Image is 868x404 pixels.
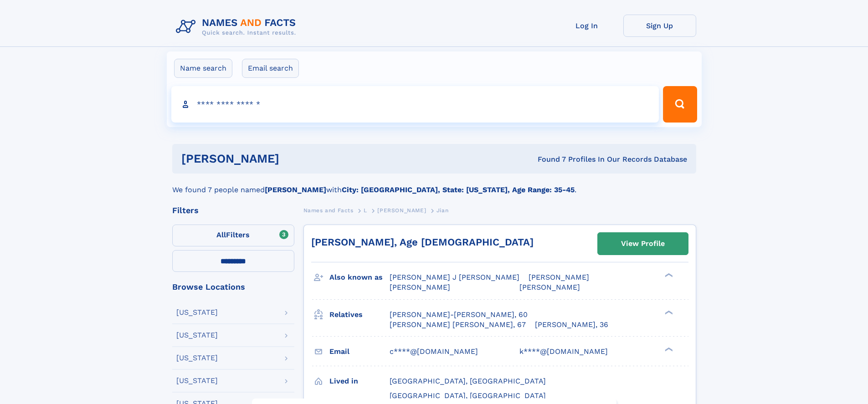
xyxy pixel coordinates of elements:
[172,206,294,215] div: Filters
[174,59,232,78] label: Name search
[364,205,367,216] a: L
[176,332,218,339] div: [US_STATE]
[329,344,390,359] h3: Email
[172,283,294,291] div: Browse Locations
[377,205,426,216] a: [PERSON_NAME]
[181,153,409,164] h1: [PERSON_NAME]
[377,207,426,214] span: [PERSON_NAME]
[390,310,528,320] a: [PERSON_NAME]-[PERSON_NAME], 60
[663,346,673,352] div: ❯
[176,309,218,316] div: [US_STATE]
[437,207,448,214] span: Jian
[390,320,526,330] a: [PERSON_NAME] [PERSON_NAME], 67
[265,185,326,194] b: [PERSON_NAME]
[171,86,659,123] input: search input
[176,354,218,362] div: [US_STATE]
[242,59,299,78] label: Email search
[364,207,367,214] span: L
[408,154,687,164] div: Found 7 Profiles In Our Records Database
[663,272,673,278] div: ❯
[329,373,390,389] h3: Lived in
[176,377,218,384] div: [US_STATE]
[311,236,534,248] a: [PERSON_NAME], Age [DEMOGRAPHIC_DATA]
[390,283,450,291] span: [PERSON_NAME]
[598,233,688,255] a: View Profile
[663,86,697,123] button: Search Button
[172,225,294,246] label: Filters
[342,185,575,194] b: City: [GEOGRAPHIC_DATA], State: [US_STATE], Age Range: 35-45
[172,15,303,39] img: Logo Names and Facts
[390,391,546,400] span: [GEOGRAPHIC_DATA], [GEOGRAPHIC_DATA]
[172,174,696,195] div: We found 7 people named with .
[519,283,580,291] span: [PERSON_NAME]
[303,205,354,216] a: Names and Facts
[535,320,608,330] a: [PERSON_NAME], 36
[329,270,390,285] h3: Also known as
[621,233,665,254] div: View Profile
[550,15,623,37] a: Log In
[663,309,673,315] div: ❯
[529,273,589,281] span: [PERSON_NAME]
[623,15,696,37] a: Sign Up
[216,230,226,239] span: All
[390,273,519,281] span: [PERSON_NAME] J [PERSON_NAME]
[390,377,546,385] span: [GEOGRAPHIC_DATA], [GEOGRAPHIC_DATA]
[329,307,390,322] h3: Relatives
